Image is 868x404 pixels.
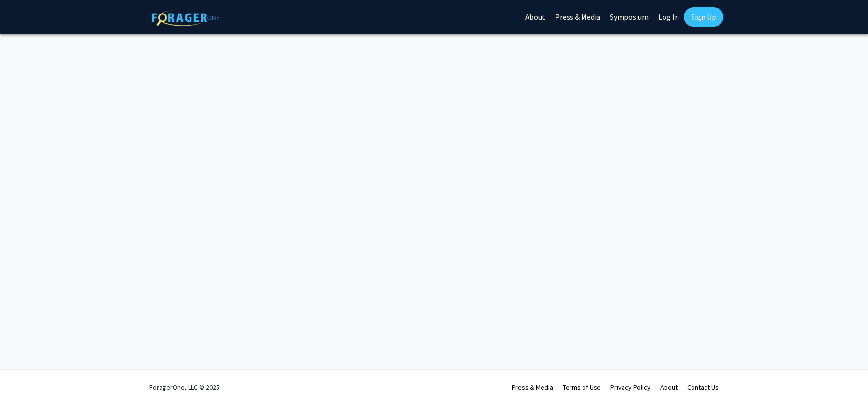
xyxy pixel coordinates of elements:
a: Sign Up [684,7,723,27]
a: About [660,383,678,391]
a: Contact Us [687,383,719,391]
a: Press & Media [512,383,553,391]
a: Terms of Use [563,383,601,391]
div: ForagerOne, LLC © 2025 [149,370,219,404]
a: Privacy Policy [610,383,651,391]
img: ForagerOne Logo [152,9,219,26]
